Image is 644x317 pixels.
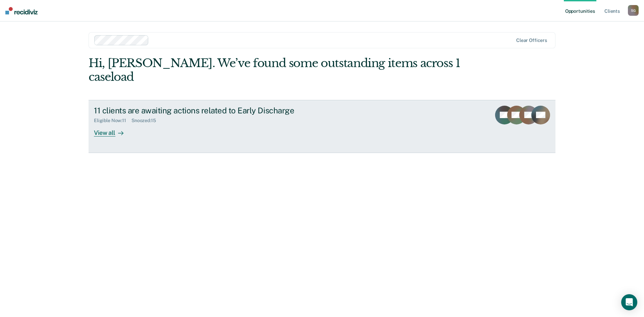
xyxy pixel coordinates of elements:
[89,56,462,84] div: Hi, [PERSON_NAME]. We’ve found some outstanding items across 1 caseload
[516,38,547,43] div: Clear officers
[621,294,637,310] div: Open Intercom Messenger
[628,5,639,16] div: S G
[131,118,161,123] div: Snoozed : 15
[94,123,131,137] div: View all
[5,7,38,14] img: Recidiviz
[94,118,131,123] div: Eligible Now : 11
[89,100,555,153] a: 11 clients are awaiting actions related to Early DischargeEligible Now:11Snoozed:15View all
[628,5,639,16] button: SG
[94,106,329,115] div: 11 clients are awaiting actions related to Early Discharge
